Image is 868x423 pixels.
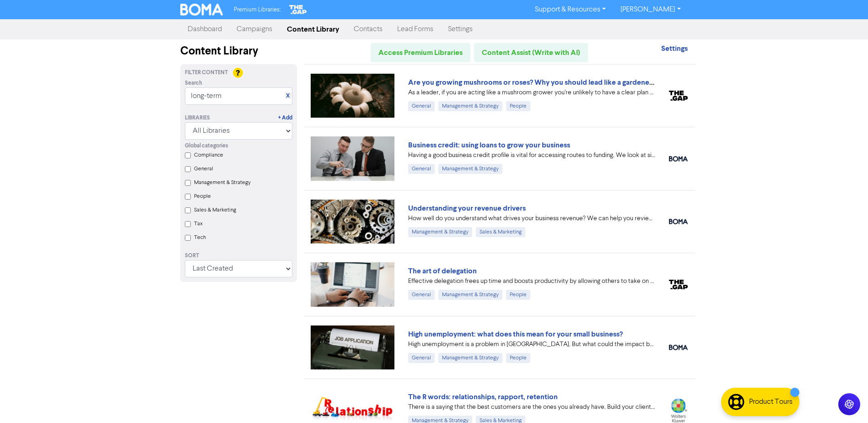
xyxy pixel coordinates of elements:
[180,20,229,38] a: Dashboard
[194,192,211,201] label: People
[438,164,502,174] div: Management & Strategy
[408,392,558,401] a: The R words: relationships, rapport, retention
[180,43,297,60] div: Content Library
[528,2,613,17] a: Support & Resources
[194,220,203,228] label: Tax
[669,219,688,224] img: boma_accounting
[346,20,390,38] a: Contacts
[438,353,502,363] div: Management & Strategy
[229,20,280,38] a: Campaigns
[278,114,292,122] a: + Add
[185,252,292,260] div: Sort
[408,78,697,87] a: Are you growing mushrooms or roses? Why you should lead like a gardener, not a grower
[669,280,688,290] img: thegap
[408,141,570,150] a: Business credit: using loans to grow your business
[408,290,435,300] div: General
[408,88,655,98] div: As a leader, if you are acting like a mushroom grower you’re unlikely to have a clear plan yourse...
[185,114,210,122] div: Libraries
[669,156,688,162] img: boma
[408,101,435,111] div: General
[506,290,530,300] div: People
[408,353,435,363] div: General
[408,151,655,160] div: Having a good business credit profile is vital for accessing routes to funding. We look at six di...
[438,101,502,111] div: Management & Strategy
[438,290,502,300] div: Management & Strategy
[613,2,688,17] a: [PERSON_NAME]
[194,151,223,159] label: Compliance
[408,277,655,286] div: Effective delegation frees up time and boosts productivity by allowing others to take on tasks. A...
[506,353,530,363] div: People
[408,330,623,339] a: High unemployment: what does this mean for your small business?
[408,402,655,412] div: There is a saying that the best customers are the ones you already have. Build your client retent...
[408,164,435,174] div: General
[185,79,202,87] span: Search
[194,233,206,242] label: Tech
[408,227,472,237] div: Management & Strategy
[408,340,655,349] div: High unemployment is a problem in New Zealand. But what could the impact be for your small busine...
[180,4,223,16] img: BOMA Logo
[194,165,213,173] label: General
[288,4,308,16] img: The Gap
[280,20,346,38] a: Content Library
[669,345,688,350] img: boma
[194,179,251,187] label: Management & Strategy
[669,398,688,423] img: wolterskluwer
[474,43,588,62] a: Content Assist (Write with AI)
[669,91,688,101] img: thegap
[822,379,868,423] iframe: Chat Widget
[185,142,292,150] div: Global categories
[441,20,480,38] a: Settings
[661,44,688,53] strong: Settings
[506,101,530,111] div: People
[390,20,441,38] a: Lead Forms
[408,266,477,276] a: The art of delegation
[371,43,470,62] a: Access Premium Libraries
[408,214,655,223] div: How well do you understand what drives your business revenue? We can help you review your numbers...
[408,204,526,213] a: Understanding your revenue drivers
[234,7,280,13] span: Premium Libraries:
[286,92,290,99] a: X
[661,45,688,53] a: Settings
[476,227,525,237] div: Sales & Marketing
[194,206,236,214] label: Sales & Marketing
[185,69,292,77] div: Filter Content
